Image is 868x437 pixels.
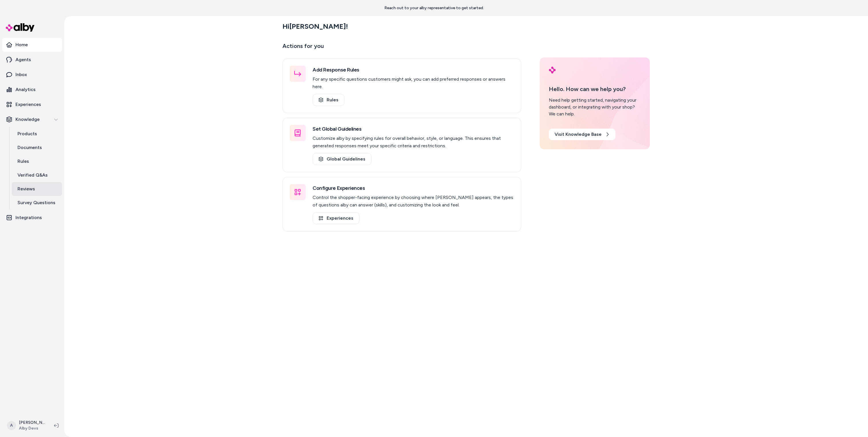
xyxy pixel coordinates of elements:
a: Survey Questions [12,196,62,210]
span: A [7,421,16,430]
a: Experiences [2,98,62,111]
p: Products [18,130,37,137]
a: Documents [12,141,62,154]
a: Inbox [2,68,62,82]
p: Home [15,41,28,48]
p: Agents [15,56,31,63]
p: Inbox [15,71,27,78]
a: Visit Knowledge Base [549,129,615,140]
a: Integrations [2,211,62,225]
h3: Add Response Rules [313,66,514,74]
p: Survey Questions [18,199,55,206]
p: Documents [18,144,42,151]
a: Analytics [2,83,62,96]
button: Knowledge [2,113,62,126]
div: Need help getting started, navigating your dashboard, or integrating with your shop? We can help. [549,97,641,117]
p: Integrations [15,214,42,221]
p: Hello. How can we help you? [549,85,641,93]
p: Actions for you [282,41,521,55]
a: Rules [12,154,62,168]
h3: Set Global Guidelines [313,125,514,133]
a: Agents [2,53,62,67]
a: Reviews [12,182,62,196]
a: Products [12,127,62,141]
span: Alby Devs [19,426,45,431]
p: Verified Q&As [18,172,48,179]
p: Reach out to your alby representative to get started. [384,5,484,11]
p: Reviews [18,185,35,192]
p: Control the shopper-facing experience by choosing where [PERSON_NAME] appears, the types of quest... [313,194,514,209]
a: Verified Q&As [12,168,62,182]
a: Experiences [313,212,359,224]
p: Rules [18,158,29,165]
h2: Hi [PERSON_NAME] ! [282,22,348,31]
p: Analytics [15,86,36,93]
p: Customize alby by specifying rules for overall behavior, style, or language. This ensures that ge... [313,135,514,150]
p: For any specific questions customers might ask, you can add preferred responses or answers here. [313,76,514,90]
p: Knowledge [15,116,40,123]
a: Rules [313,94,344,106]
img: alby Logo [549,67,556,74]
h3: Configure Experiences [313,184,514,192]
a: Home [2,38,62,52]
p: [PERSON_NAME] [19,420,45,426]
p: Experiences [15,101,41,108]
a: Global Guidelines [313,153,371,165]
button: A[PERSON_NAME]Alby Devs [3,416,49,435]
img: alby Logo [6,23,34,32]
